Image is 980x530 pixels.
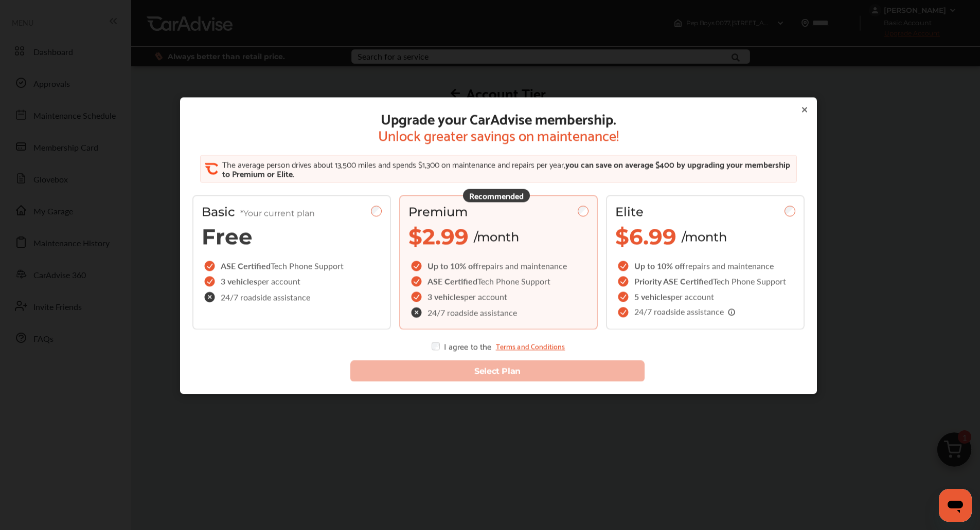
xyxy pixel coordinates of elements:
[240,209,315,218] span: *Your current plan
[427,291,464,303] span: 3 vehicles
[634,276,713,287] span: Priority ASE Certified
[671,291,714,303] span: per account
[615,205,644,220] span: Elite
[618,307,630,318] img: checkIcon.6d469ec1.svg
[221,293,310,301] span: 24/7 roadside assistance
[408,224,469,250] span: $2.99
[634,260,685,272] span: Up to 10% off
[411,277,423,287] img: checkIcon.6d469ec1.svg
[477,276,550,287] span: Tech Phone Support
[202,205,315,220] span: Basic
[939,489,972,522] iframe: Button to launch messaging window
[221,260,271,272] span: ASE Certified
[257,276,300,287] span: per account
[411,261,423,271] img: checkIcon.6d469ec1.svg
[432,342,565,351] div: I agree to the
[634,291,671,303] span: 5 vehicles
[408,205,468,220] span: Premium
[682,229,727,244] span: /month
[618,292,630,302] img: checkIcon.6d469ec1.svg
[378,126,619,143] span: Unlock greater savings on maintenance!
[427,308,517,317] span: 24/7 roadside assistance
[427,276,477,287] span: ASE Certified
[204,277,217,287] img: checkIcon.6d469ec1.svg
[271,260,344,272] span: Tech Phone Support
[202,224,253,250] span: Free
[464,291,507,303] span: per account
[411,307,423,318] img: check-cross-icon.c68f34ea.svg
[463,189,530,203] div: Recommended
[427,260,478,272] span: Up to 10% off
[204,162,218,176] img: CA_CheckIcon.cf4f08d4.svg
[474,229,519,244] span: /month
[618,277,630,287] img: checkIcon.6d469ec1.svg
[713,276,786,287] span: Tech Phone Support
[378,110,619,126] span: Upgrade your CarAdvise membership.
[478,260,567,272] span: repairs and maintenance
[204,261,217,271] img: checkIcon.6d469ec1.svg
[634,308,736,317] span: 24/7 roadside assistance
[222,157,565,171] span: The average person drives about 13,500 miles and spends $1,300 on maintenance and repairs per year,
[615,224,676,250] span: $6.99
[495,342,565,351] a: Terms and Conditions
[618,261,630,271] img: checkIcon.6d469ec1.svg
[222,157,790,180] span: you can save on average $400 by upgrading your membership to Premium or Elite.
[411,292,423,302] img: checkIcon.6d469ec1.svg
[204,292,217,303] img: check-cross-icon.c68f34ea.svg
[685,260,774,272] span: repairs and maintenance
[221,276,257,287] span: 3 vehicles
